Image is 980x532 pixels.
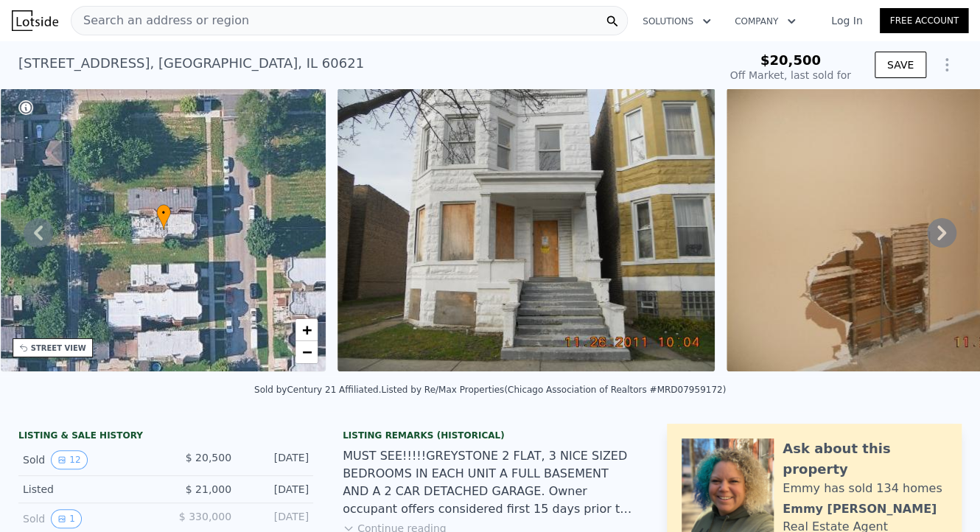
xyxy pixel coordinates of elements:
a: Log In [813,13,880,28]
div: [STREET_ADDRESS] , [GEOGRAPHIC_DATA] , IL 60621 [18,53,364,74]
div: Ask about this property [783,438,947,480]
div: STREET VIEW [31,343,86,354]
div: Off Market, last sold for [730,68,851,83]
button: SAVE [875,52,926,78]
div: Emmy has sold 134 homes [783,480,942,497]
div: • [156,204,171,230]
span: + [302,321,312,339]
div: [DATE] [243,509,309,528]
img: Lotside [12,10,58,31]
a: Zoom in [295,319,318,341]
div: LISTING & SALE HISTORY [18,430,313,444]
button: Show Options [932,50,962,80]
img: Sale: 19683841 Parcel: 18271218 [337,88,715,371]
a: Zoom out [295,341,318,363]
button: Company [723,8,808,35]
div: Listed [23,482,154,497]
div: Sold [23,509,154,528]
button: View historical data [51,509,82,528]
span: $ 330,000 [179,511,231,522]
div: Listing Remarks (Historical) [343,430,637,441]
div: [DATE] [243,450,309,469]
div: MUST SEE!!!!!GREYSTONE 2 FLAT, 3 NICE SIZED BEDROOMS IN EACH UNIT A FULL BASEMENT AND A 2 CAR DET... [343,447,637,518]
div: Listed by Re/Max Properties (Chicago Association of Realtors #MRD07959172) [381,385,726,395]
div: [DATE] [243,482,309,497]
div: Sold [23,450,154,469]
button: View historical data [51,450,87,469]
div: Sold by Century 21 Affiliated . [254,385,381,395]
span: $ 21,000 [186,483,231,495]
span: Search an address or region [71,12,249,29]
span: $20,500 [760,52,821,68]
span: $ 20,500 [186,452,231,463]
span: • [156,206,171,220]
div: Emmy [PERSON_NAME] [783,500,937,518]
span: − [302,343,312,361]
button: Solutions [631,8,723,35]
a: Free Account [880,8,968,33]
